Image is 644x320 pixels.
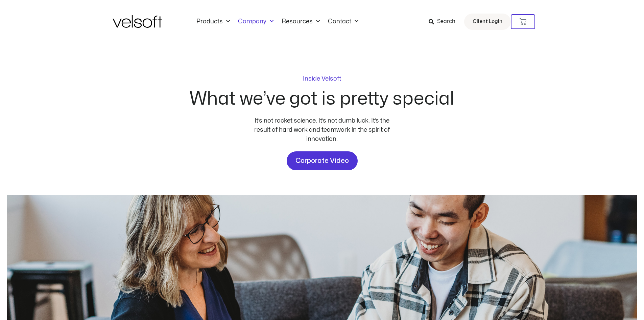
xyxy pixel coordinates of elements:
[234,18,278,25] a: CompanyMenu Toggle
[192,18,362,25] nav: Menu
[295,155,349,166] span: Corporate Video
[287,151,358,170] a: Corporate Video
[473,17,502,26] span: Client Login
[190,90,454,108] h2: What we’ve got is pretty special
[437,17,455,26] span: Search
[251,116,393,144] div: It’s not rocket science. It’s not dumb luck. It’s the result of hard work and teamwork in the spi...
[192,18,234,25] a: ProductsMenu Toggle
[464,14,511,30] a: Client Login
[324,18,362,25] a: ContactMenu Toggle
[303,76,341,82] p: Inside Velsoft
[429,16,460,27] a: Search
[113,15,162,28] img: Velsoft Training Materials
[278,18,324,25] a: ResourcesMenu Toggle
